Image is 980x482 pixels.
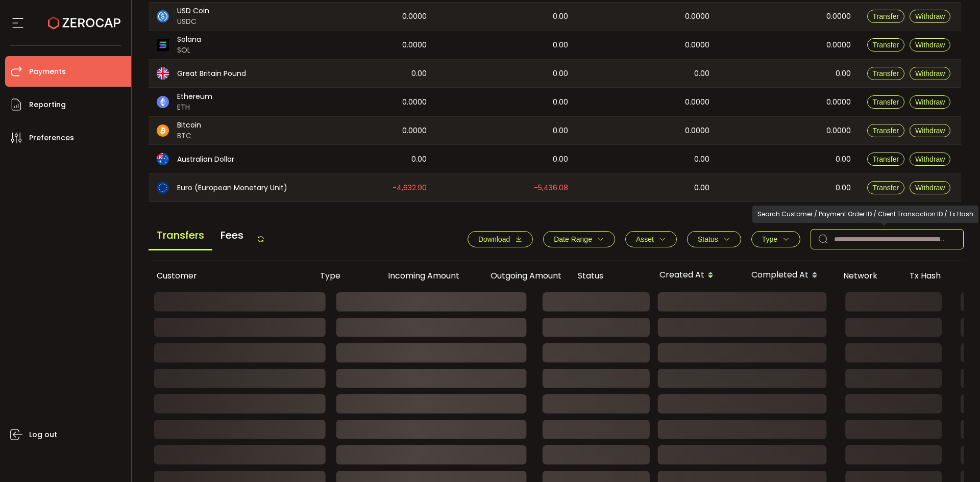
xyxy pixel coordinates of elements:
span: Withdraw [915,12,945,20]
span: Withdraw [915,98,945,106]
span: Transfer [873,126,899,135]
span: Transfer [873,155,899,163]
span: Ethereum [177,91,212,102]
span: 0.00 [553,96,568,108]
span: Fees [212,221,252,249]
span: 0.0000 [685,125,709,137]
span: 0.00 [836,68,851,80]
span: Status [698,235,718,243]
span: Transfer [873,98,899,106]
span: Transfers [149,221,212,250]
button: Withdraw [910,124,950,137]
button: Download [468,231,533,247]
span: Withdraw [915,126,945,135]
div: Completed At [743,267,835,284]
button: Transfer [867,38,905,52]
iframe: Chat Widget [929,433,980,482]
span: 0.00 [836,154,851,165]
button: Status [687,231,741,247]
button: Withdraw [910,10,950,23]
img: gbp_portfolio.svg [157,67,169,80]
span: USD Coin [177,6,209,16]
span: 0.0000 [402,11,427,22]
button: Transfer [867,124,905,137]
span: 0.0000 [826,39,851,51]
span: Euro (European Monetary Unit) [177,183,287,193]
span: 0.00 [836,182,851,194]
button: Transfer [867,181,905,194]
div: Customer [149,270,312,282]
span: -5,436.08 [534,182,568,194]
span: Withdraw [915,184,945,192]
span: 0.0000 [826,125,851,137]
span: Type [762,235,777,243]
span: 0.0000 [826,96,851,108]
span: 0.00 [553,39,568,51]
span: 0.0000 [685,96,709,108]
span: Preferences [29,131,74,145]
button: Asset [625,231,677,247]
span: USDC [177,16,209,27]
span: Great Britain Pound [177,68,246,79]
span: Reporting [29,97,66,112]
span: 0.00 [694,68,709,80]
span: BTC [177,131,201,141]
span: Withdraw [915,69,945,78]
img: btc_portfolio.svg [157,124,169,137]
button: Type [751,231,800,247]
span: 0.00 [411,68,427,80]
img: sol_portfolio.png [157,39,169,51]
span: 0.0000 [402,96,427,108]
button: Transfer [867,95,905,109]
button: Withdraw [910,95,950,109]
span: Bitcoin [177,120,201,131]
span: Withdraw [915,41,945,49]
div: Incoming Amount [365,270,468,282]
div: Network [835,270,901,282]
div: Type [312,270,365,282]
span: 0.00 [553,125,568,137]
img: eth_portfolio.svg [157,96,169,108]
span: 0.00 [553,154,568,165]
span: 0.0000 [402,39,427,51]
span: Payments [29,64,66,79]
button: Transfer [867,10,905,23]
button: Withdraw [910,38,950,52]
button: Date Range [543,231,615,247]
span: 0.0000 [685,39,709,51]
span: 0.0000 [402,125,427,137]
img: eur_portfolio.svg [157,182,169,194]
div: Search Customer / Payment Order ID / Client Transaction ID / Tx Hash [752,206,978,223]
span: ETH [177,102,212,113]
span: Transfer [873,12,899,20]
button: Withdraw [910,67,950,80]
span: Solana [177,34,201,45]
div: Status [570,270,651,282]
span: Download [478,235,510,243]
button: Withdraw [910,153,950,166]
span: 0.00 [553,68,568,80]
span: Log out [29,427,57,442]
div: Outgoing Amount [468,270,570,282]
span: Asset [636,235,654,243]
img: usdc_portfolio.svg [157,10,169,22]
span: 0.0000 [685,11,709,22]
button: Withdraw [910,181,950,194]
span: 0.00 [694,154,709,165]
div: Created At [651,267,743,284]
button: Transfer [867,153,905,166]
img: aud_portfolio.svg [157,153,169,165]
span: 0.00 [553,11,568,22]
span: -4,632.90 [393,182,427,194]
span: Australian Dollar [177,154,234,165]
span: 0.0000 [826,11,851,22]
span: 0.00 [694,182,709,194]
span: Date Range [554,235,592,243]
span: Withdraw [915,155,945,163]
span: SOL [177,45,201,56]
span: Transfer [873,69,899,78]
span: Transfer [873,184,899,192]
span: 0.00 [411,154,427,165]
span: Transfer [873,41,899,49]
